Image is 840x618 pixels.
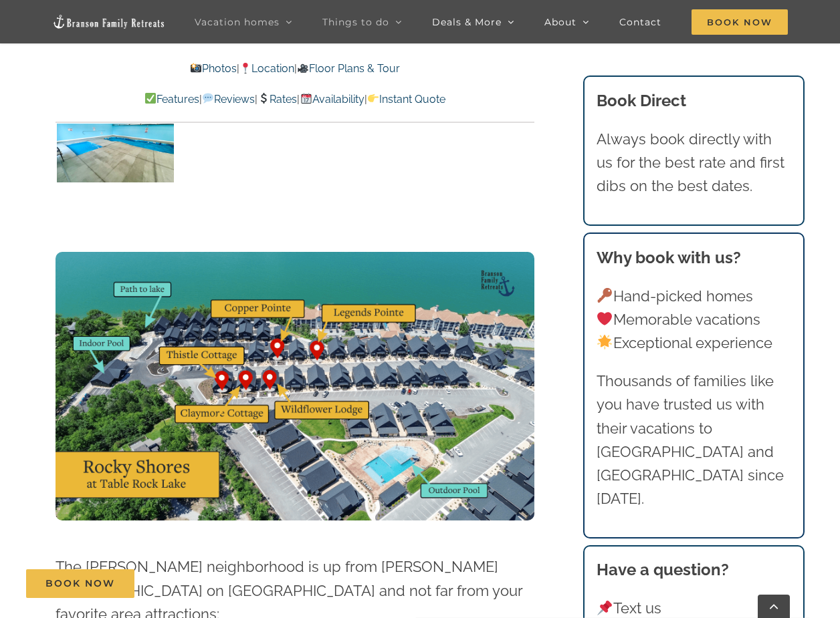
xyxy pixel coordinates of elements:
span: Book Now [45,578,115,589]
b: Book Direct [597,91,686,110]
span: About [544,17,576,27]
img: 🔑 [597,288,612,303]
a: Availability [300,93,364,106]
span: Deals & More [432,17,502,27]
span: Contact [619,17,661,27]
a: Book Now [26,569,134,598]
img: 💲 [258,93,269,104]
p: | | [56,60,534,78]
img: 💬 [203,93,213,104]
strong: Have a question? [597,560,729,579]
img: ✅ [145,93,156,104]
p: | | | | [56,91,534,108]
img: 📍 [240,63,251,73]
a: Photos [189,62,236,75]
img: 📌 [597,601,612,615]
img: 📆 [301,93,312,104]
a: Reviews [202,93,255,106]
a: Instant Quote [367,93,445,106]
span: Book Now [692,9,788,35]
img: Rocky Shores Table Rock Lake Branson Family Retreats vacation homes (2) copy [56,252,534,521]
p: Hand-picked homes Memorable vacations Exceptional experience [597,285,792,355]
img: Branson Family Retreats Logo [52,14,166,29]
a: Location [239,62,294,75]
img: 👉 [368,93,379,104]
span: Vacation homes [195,17,280,27]
h3: Why book with us? [597,246,792,270]
a: Features [144,93,199,106]
span: Things to do [322,17,389,27]
img: Rocky-Shores-indoor-pool-scaled [57,104,174,182]
p: Thousands of families like you have trusted us with their vacations to [GEOGRAPHIC_DATA] and [GEO... [597,369,792,510]
p: Always book directly with us for the best rate and first dibs on the best dates. [597,128,792,198]
img: 📸 [191,63,201,73]
img: 🎥 [298,63,308,73]
img: 🌟 [597,335,612,349]
a: Floor Plans & Tour [297,62,400,75]
img: ❤️ [597,311,612,326]
a: Rates [257,93,297,106]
